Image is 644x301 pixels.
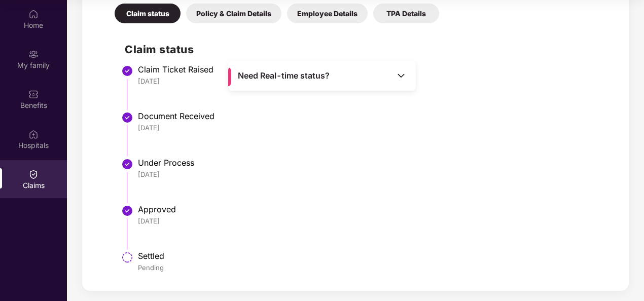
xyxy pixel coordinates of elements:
div: Document Received [138,111,606,121]
img: svg+xml;base64,PHN2ZyBpZD0iU3RlcC1Eb25lLTMyeDMyIiB4bWxucz0iaHR0cDovL3d3dy53My5vcmcvMjAwMC9zdmciIH... [121,158,133,170]
div: [DATE] [138,77,606,86]
span: Need Real-time status? [238,70,330,81]
div: Claim Ticket Raised [138,64,606,74]
img: svg+xml;base64,PHN2ZyBpZD0iQ2xhaW0iIHhtbG5zPSJodHRwOi8vd3d3LnczLm9yZy8yMDAwL3N2ZyIgd2lkdGg9IjIwIi... [28,169,39,179]
img: svg+xml;base64,PHN2ZyB3aWR0aD0iMjAiIGhlaWdodD0iMjAiIHZpZXdCb3g9IjAgMCAyMCAyMCIgZmlsbD0ibm9uZSIgeG... [28,49,39,59]
div: Under Process [138,158,606,168]
div: Pending [138,263,606,272]
img: svg+xml;base64,PHN2ZyBpZD0iU3RlcC1Eb25lLTMyeDMyIiB4bWxucz0iaHR0cDovL3d3dy53My5vcmcvMjAwMC9zdmciIH... [121,65,133,77]
img: Toggle Icon [396,70,406,81]
h2: Claim status [125,41,606,58]
img: svg+xml;base64,PHN2ZyBpZD0iU3RlcC1QZW5kaW5nLTMyeDMyIiB4bWxucz0iaHR0cDovL3d3dy53My5vcmcvMjAwMC9zdm... [121,251,133,264]
img: svg+xml;base64,PHN2ZyBpZD0iU3RlcC1Eb25lLTMyeDMyIiB4bWxucz0iaHR0cDovL3d3dy53My5vcmcvMjAwMC9zdmciIH... [121,205,133,217]
img: svg+xml;base64,PHN2ZyBpZD0iQmVuZWZpdHMiIHhtbG5zPSJodHRwOi8vd3d3LnczLm9yZy8yMDAwL3N2ZyIgd2lkdGg9Ij... [28,89,39,99]
img: svg+xml;base64,PHN2ZyBpZD0iSG9tZSIgeG1sbnM9Imh0dHA6Ly93d3cudzMub3JnLzIwMDAvc3ZnIiB3aWR0aD0iMjAiIG... [28,9,39,19]
div: [DATE] [138,216,606,225]
div: Approved [138,204,606,214]
div: TPA Details [373,4,439,23]
div: Employee Details [287,4,368,23]
div: Claim status [115,4,181,23]
div: [DATE] [138,123,606,132]
div: Settled [138,251,606,261]
img: svg+xml;base64,PHN2ZyBpZD0iU3RlcC1Eb25lLTMyeDMyIiB4bWxucz0iaHR0cDovL3d3dy53My5vcmcvMjAwMC9zdmciIH... [121,111,133,124]
div: [DATE] [138,170,606,179]
div: Policy & Claim Details [186,4,281,23]
img: svg+xml;base64,PHN2ZyBpZD0iSG9zcGl0YWxzIiB4bWxucz0iaHR0cDovL3d3dy53My5vcmcvMjAwMC9zdmciIHdpZHRoPS... [28,129,39,139]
